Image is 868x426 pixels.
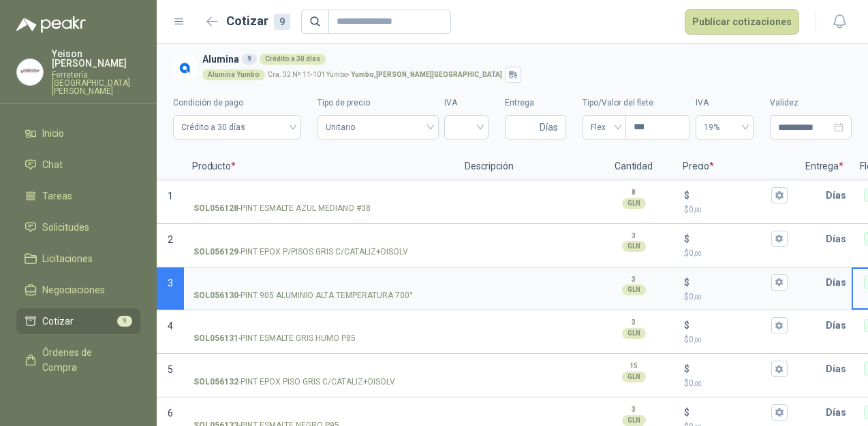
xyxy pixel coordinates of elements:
span: 19% [704,117,745,137]
p: $ [684,333,788,346]
p: Precio [675,153,797,180]
label: Validez [770,97,852,110]
p: 15 [630,361,638,372]
div: Crédito a 30 días [260,54,326,65]
p: 3 [632,404,636,415]
label: Tipo de precio [317,97,439,110]
div: 9 [274,14,290,30]
input: $$0,00 [692,321,769,331]
input: SOL056131-PINT ESMALTE GRIS HUMO P85 [193,321,447,331]
span: 2 [168,234,173,245]
span: 0 [689,205,702,214]
p: - PINT ESMALTE GRIS HUMO P85 [193,332,356,345]
p: Días [826,312,852,339]
p: Ferretería [GEOGRAPHIC_DATA][PERSON_NAME] [52,71,140,95]
input: SOL056133-PINT ESMALTE NEGRO P95 [193,408,447,418]
p: Cantidad [593,153,675,180]
p: $ [684,318,689,333]
p: 3 [632,231,636,242]
a: Licitaciones [16,246,140,272]
a: Cotizar9 [16,308,140,334]
span: 0 [689,248,702,258]
div: GLN [622,198,646,209]
span: Chat [42,157,63,172]
p: $ [684,231,689,246]
input: SOL056128-PINT ESMALTE AZUL MEDIANO #38 [193,191,447,201]
p: $ [684,405,689,420]
p: $ [684,377,788,390]
div: Alumina Yumbo [202,69,265,80]
strong: SOL056130 [193,289,238,302]
a: Negociaciones [16,277,140,303]
h3: Alumina [202,52,846,67]
a: Remisiones [16,386,140,412]
span: 9 [117,316,132,327]
button: $$0,00 [771,361,788,377]
span: Tareas [42,189,72,203]
span: Órdenes de Compra [42,345,127,375]
button: $$0,00 [771,274,788,291]
label: IVA [696,97,754,110]
div: GLN [622,328,646,339]
input: SOL056130-PINT 905 ALUMINIO ALTA TEMPERATURA 700° [193,278,447,288]
div: 9 [242,54,257,65]
input: SOL056132-PINT EPOX PISO GRIS C/CATALIZ+DISOLV [193,364,447,374]
a: Órdenes de Compra [16,340,140,380]
p: - PINT ESMALTE AZUL MEDIANO #38 [193,202,371,215]
div: GLN [622,241,646,252]
span: 0 [689,292,702,301]
img: Logo peakr [16,16,86,33]
button: $$0,00 [771,187,788,203]
span: ,00 [694,250,702,257]
p: $ [684,275,689,290]
p: Días [826,182,852,209]
p: - PINT EPOX P/PISOS GRIS C/CATALIZ+DISOLV [193,246,408,259]
p: 8 [632,187,636,198]
p: Cra. 32 Nº 11-101 Yumbo - [268,71,502,78]
input: $$0,00 [692,277,769,287]
img: Company Logo [17,59,43,85]
p: Días [826,225,852,252]
label: IVA [444,97,489,110]
span: Remisiones [42,391,93,406]
span: Negociaciones [42,282,105,297]
span: Días [540,116,558,139]
p: 3 [632,274,636,285]
p: Producto [184,153,456,180]
p: $ [684,188,689,203]
input: $$0,00 [692,408,769,418]
span: Flex [591,117,618,137]
input: SOL056129-PINT EPOX P/PISOS GRIS C/CATALIZ+DISOLV [193,234,447,244]
span: 0 [689,335,702,344]
label: Condición de pago [173,97,301,110]
span: Cotizar [42,314,74,329]
button: $$0,00 [771,404,788,421]
span: Licitaciones [42,251,93,266]
a: Chat [16,152,140,178]
span: Inicio [42,126,64,141]
label: Entrega [505,97,566,110]
span: Unitario [326,117,431,137]
span: ,00 [694,293,702,301]
p: Yeison [PERSON_NAME] [52,49,140,68]
strong: SOL056128 [193,202,238,215]
p: $ [684,291,788,304]
input: $$0,00 [692,364,769,374]
p: Entrega [797,153,852,180]
p: Descripción [456,153,593,180]
div: GLN [622,372,646,382]
div: GLN [622,415,646,426]
a: Tareas [16,183,140,209]
strong: Yumbo , [PERSON_NAME][GEOGRAPHIC_DATA] [351,71,502,78]
span: 1 [168,191,173,201]
p: $ [684,361,689,376]
span: ,00 [694,380,702,387]
p: $ [684,203,788,216]
strong: SOL056131 [193,332,238,345]
p: 3 [632,317,636,328]
div: GLN [622,284,646,295]
button: Publicar cotizaciones [685,9,799,35]
span: Solicitudes [42,220,89,235]
input: $$0,00 [692,190,769,200]
h2: Cotizar [226,12,290,31]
